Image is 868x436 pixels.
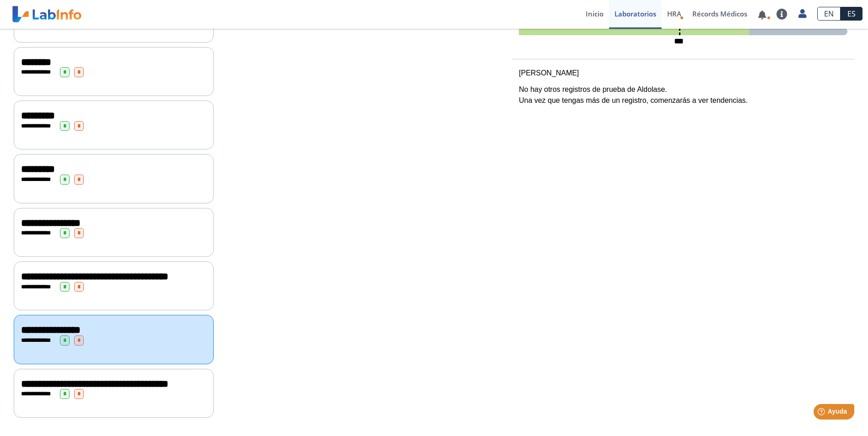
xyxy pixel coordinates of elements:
[519,68,847,79] p: [PERSON_NAME]
[817,7,841,21] a: EN
[519,84,847,106] p: No hay otros registros de prueba de Aldolase. Una vez que tengas más de un registro, comenzarás a...
[667,9,681,18] span: HRA
[841,7,863,21] a: ES
[787,400,858,426] iframe: Help widget launcher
